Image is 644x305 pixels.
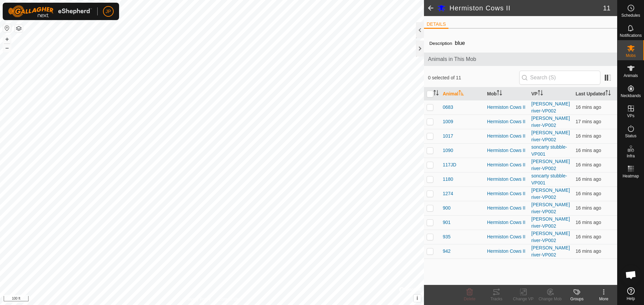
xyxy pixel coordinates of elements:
img: Gallagher Logo [8,5,92,17]
div: Hermiston Cows II [487,147,526,154]
th: Last Updated [573,87,617,100]
li: DETAILS [424,21,448,29]
div: Hermiston Cows II [487,205,526,212]
div: Hermiston Cows II [487,248,526,255]
span: Help [627,297,635,301]
div: Tracks [483,296,510,302]
span: 24 Sept 2025, 1:35 pm [576,248,601,254]
p-sorticon: Activate to sort [605,91,611,96]
a: [PERSON_NAME] river-VP002 [531,216,570,229]
label: Description [429,41,452,46]
span: Infra [627,154,635,158]
span: Notifications [620,33,642,37]
span: 24 Sept 2025, 1:35 pm [576,176,601,182]
span: 1090 [443,147,453,154]
a: [PERSON_NAME] river-VP002 [531,116,570,128]
span: blue [452,37,468,49]
span: Delete [464,297,476,301]
button: + [3,35,11,43]
th: Animal [440,87,484,100]
a: [PERSON_NAME] river-VP002 [531,231,570,243]
span: 24 Sept 2025, 1:35 pm [576,205,601,211]
span: 24 Sept 2025, 1:35 pm [576,191,601,196]
a: [PERSON_NAME] river-VP002 [531,130,570,142]
span: 24 Sept 2025, 1:35 pm [576,220,601,225]
p-sorticon: Activate to sort [433,91,439,96]
span: 24 Sept 2025, 1:35 pm [576,133,601,139]
span: Animals [624,74,638,78]
span: 942 [443,248,450,255]
a: [PERSON_NAME] river-VP002 [531,245,570,257]
span: 24 Sept 2025, 1:35 pm [576,148,601,153]
th: Mob [484,87,529,100]
a: [PERSON_NAME] river-VP002 [531,202,570,214]
div: Open chat [621,265,641,285]
span: i [417,295,418,301]
span: 24 Sept 2025, 1:35 pm [576,104,601,110]
span: Neckbands [621,94,641,98]
a: Help [618,285,644,303]
div: Groups [563,296,590,302]
button: Reset Map [3,24,11,32]
span: Schedules [621,13,640,17]
button: i [414,295,421,302]
span: 11 [603,3,610,13]
span: Heatmap [623,174,639,178]
div: Hermiston Cows II [487,104,526,111]
span: Animals in This Mob [428,55,613,63]
span: 901 [443,219,450,226]
span: 24 Sept 2025, 1:35 pm [576,162,601,167]
span: 935 [443,233,450,240]
div: More [590,296,617,302]
div: Hermiston Cows II [487,219,526,226]
span: 24 Sept 2025, 1:34 pm [576,119,601,124]
div: Hermiston Cows II [487,190,526,197]
a: soncarty stubble-VP001 [531,173,567,185]
p-sorticon: Activate to sort [538,91,543,96]
button: – [3,44,11,52]
span: 1017 [443,133,453,140]
div: Hermiston Cows II [487,161,526,168]
p-sorticon: Activate to sort [459,91,464,96]
a: soncarty stubble-VP001 [531,144,567,157]
span: 900 [443,205,450,212]
span: JP [106,8,111,15]
div: Hermiston Cows II [487,176,526,183]
div: Change Mob [537,296,563,302]
a: [PERSON_NAME] river-VP002 [531,159,570,171]
span: 1009 [443,118,453,125]
div: Hermiston Cows II [487,233,526,240]
span: 1274 [443,190,453,197]
span: Status [625,134,636,138]
span: 24 Sept 2025, 1:35 pm [576,234,601,239]
h2: Hermiston Cows II [449,4,603,12]
p-sorticon: Activate to sort [497,91,502,96]
a: [PERSON_NAME] river-VP002 [531,187,570,200]
th: VP [529,87,573,100]
span: Mobs [626,54,636,58]
div: Hermiston Cows II [487,118,526,125]
span: 0683 [443,104,453,111]
a: Privacy Policy [185,296,211,302]
div: Change VP [510,296,537,302]
a: [PERSON_NAME] river-VP002 [531,101,570,113]
span: VPs [627,114,634,118]
span: 0 selected of 11 [428,74,519,81]
span: 117JD [443,161,456,168]
a: Contact Us [219,296,238,302]
button: Map Layers [15,24,23,32]
div: Hermiston Cows II [487,133,526,140]
span: 1180 [443,176,453,183]
input: Search (S) [519,71,600,85]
